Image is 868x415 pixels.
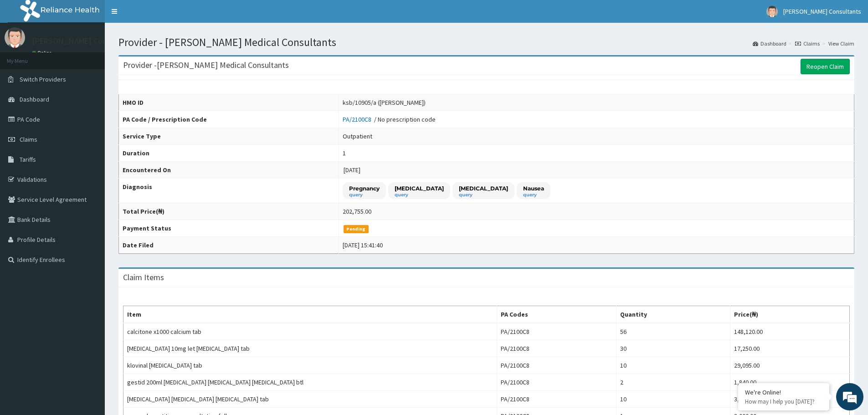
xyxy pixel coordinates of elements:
[53,115,126,207] span: We're online!
[730,357,849,374] td: 29,095.00
[497,374,616,391] td: PA/2100C8
[497,306,616,323] th: PA Codes
[745,398,822,405] p: How may I help you today?
[123,323,497,340] td: calcitone x1000 calcium tab
[497,323,616,340] td: PA/2100C8
[47,51,153,63] div: Chat with us now
[730,391,849,408] td: 3,450.00
[32,37,137,45] p: [PERSON_NAME] Consultants
[20,155,36,164] span: Tariffs
[395,184,444,192] p: [MEDICAL_DATA]
[730,306,849,323] th: Price(₦)
[123,391,497,408] td: [MEDICAL_DATA] [MEDICAL_DATA] [MEDICAL_DATA] tab
[745,388,822,396] div: We're Online!
[730,340,849,357] td: 17,250.00
[17,46,37,68] img: d_794563401_company_1708531726252_794563401
[119,162,339,179] th: Encountered On
[5,249,174,281] textarea: Type your message and hit 'Enter'
[123,61,289,69] h3: Provider - [PERSON_NAME] Medical Consultants
[343,241,383,250] div: [DATE] 15:41:40
[395,193,444,197] small: query
[123,273,164,282] h3: Claim Items
[459,193,508,197] small: query
[343,98,426,107] div: ksb/10905/a ([PERSON_NAME])
[801,59,850,74] a: Reopen Claim
[343,207,371,216] div: 202,755.00
[343,115,436,124] div: / No prescription code
[119,94,339,111] th: HMO ID
[119,111,339,128] th: PA Code / Prescription Code
[119,203,339,220] th: Total Price(₦)
[119,237,339,254] th: Date Filed
[523,184,544,192] p: Nausea
[616,357,730,374] td: 10
[766,6,778,17] img: User Image
[119,220,339,237] th: Payment Status
[783,7,861,15] span: [PERSON_NAME] Consultants
[616,374,730,391] td: 2
[497,391,616,408] td: PA/2100C8
[32,50,54,56] a: Online
[344,166,360,174] span: [DATE]
[349,193,380,197] small: query
[349,184,380,192] p: Pregnancy
[730,374,849,391] td: 1,840.00
[119,179,339,203] th: Diagnosis
[343,115,374,123] a: PA/2100C8
[123,306,497,323] th: Item
[118,36,854,48] h1: Provider - [PERSON_NAME] Medical Consultants
[343,132,372,141] div: Outpatient
[497,357,616,374] td: PA/2100C8
[497,340,616,357] td: PA/2100C8
[20,135,37,143] span: Claims
[616,340,730,357] td: 30
[523,193,544,197] small: query
[123,340,497,357] td: [MEDICAL_DATA] 10mg let [MEDICAL_DATA] tab
[119,145,339,162] th: Duration
[828,40,854,47] a: View Claim
[616,323,730,340] td: 56
[344,225,369,233] span: Pending
[753,40,786,47] a: Dashboard
[20,75,66,83] span: Switch Providers
[616,391,730,408] td: 10
[616,306,730,323] th: Quantity
[119,128,339,145] th: Service Type
[459,184,508,192] p: [MEDICAL_DATA]
[123,374,497,391] td: gestid 200ml [MEDICAL_DATA] [MEDICAL_DATA] [MEDICAL_DATA] btl
[343,149,346,158] div: 1
[149,5,171,26] div: Minimize live chat window
[5,27,25,48] img: User Image
[730,323,849,340] td: 148,120.00
[20,95,49,103] span: Dashboard
[795,40,820,47] a: Claims
[123,357,497,374] td: klovinal [MEDICAL_DATA] tab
